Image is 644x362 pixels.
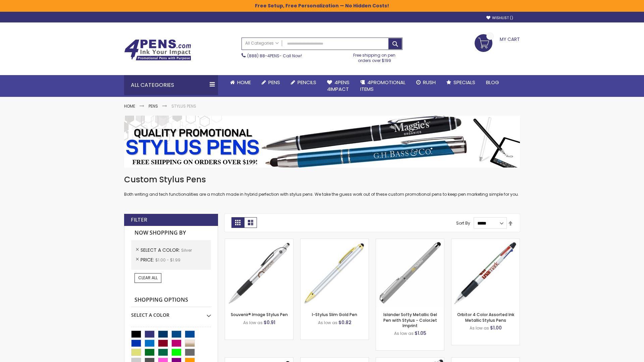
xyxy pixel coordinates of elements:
[131,226,211,240] strong: Now Shopping by
[124,116,520,168] img: Stylus Pens
[318,320,337,325] span: As low as
[138,275,158,281] span: Clear All
[327,79,350,93] span: 4Pens 4impact
[490,324,502,331] span: $1.00
[301,239,369,244] a: I-Stylus-Slim-Gold-Silver
[256,75,285,90] a: Pens
[423,79,436,86] span: Rush
[338,319,352,326] span: $0.82
[243,320,263,325] span: As low as
[231,312,288,317] a: Souvenir® Image Stylus Pen
[486,15,513,20] a: Wishlist
[301,239,369,307] img: I-Stylus-Slim-Gold-Silver
[135,273,161,283] a: Clear All
[264,319,275,326] span: $0.91
[376,239,444,307] img: Islander Softy Metallic Gel Pen with Stylus - ColorJet Imprint-Silver
[141,256,155,263] span: Price
[470,325,489,331] span: As low as
[247,53,302,59] span: - Call Now!
[441,75,481,90] a: Specials
[312,312,357,317] a: I-Stylus Slim Gold Pen
[415,330,426,337] span: $1.05
[124,75,218,95] div: All Categories
[124,103,135,109] a: Home
[376,239,444,244] a: Islander Softy Metallic Gel Pen with Stylus - ColorJet Imprint-Silver
[149,103,158,109] a: Pens
[285,75,322,90] a: Pencils
[171,103,196,109] strong: Stylus Pens
[486,79,499,86] span: Blog
[456,220,470,226] label: Sort By
[141,247,181,253] span: Select A Color
[131,293,211,307] strong: Shopping Options
[131,307,211,318] div: Select A Color
[242,38,282,49] a: All Categories
[124,39,191,61] img: 4Pens Custom Pens and Promotional Products
[225,239,293,307] img: Souvenir® Image Stylus Pen-Silver
[225,239,293,244] a: Souvenir® Image Stylus Pen-Silver
[298,79,316,86] span: Pencils
[231,217,244,228] strong: Grid
[322,75,355,97] a: 4Pens4impact
[155,257,180,263] span: $1.00 - $1.99
[383,312,437,328] a: Islander Softy Metallic Gel Pen with Stylus - ColorJet Imprint
[360,79,406,93] span: 4PROMOTIONAL ITEMS
[411,75,441,90] a: Rush
[237,79,251,86] span: Home
[225,75,256,90] a: Home
[457,312,514,323] a: Orbitor 4 Color Assorted Ink Metallic Stylus Pens
[394,330,414,336] span: As low as
[453,79,475,86] span: Specials
[181,247,192,253] span: Silver
[481,75,504,90] a: Blog
[131,216,147,224] strong: Filter
[355,75,411,97] a: 4PROMOTIONALITEMS
[124,174,520,185] h1: Custom Stylus Pens
[268,79,280,86] span: Pens
[346,50,403,63] div: Free shipping on pen orders over $199
[451,239,520,307] img: Orbitor 4 Color Assorted Ink Metallic Stylus Pens-Silver
[124,174,520,197] div: Both writing and tech functionalities are a match made in hybrid perfection with stylus pens. We ...
[245,41,279,46] span: All Categories
[451,239,520,244] a: Orbitor 4 Color Assorted Ink Metallic Stylus Pens-Silver
[247,53,279,59] a: (888) 88-4PENS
